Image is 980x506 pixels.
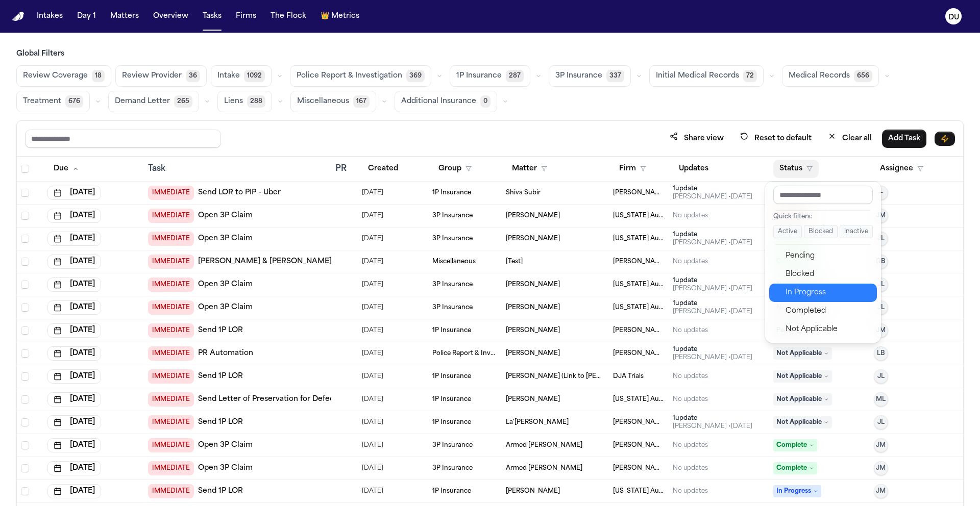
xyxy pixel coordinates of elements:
div: Blocked [786,268,871,281]
button: Inactive [840,225,873,238]
div: Quick filters: [773,213,873,221]
div: Pending [786,250,871,262]
button: Active [773,225,802,238]
button: Blocked [804,225,838,238]
div: Not Applicable [786,323,871,336]
div: In Progress [786,287,871,299]
button: Status [773,160,819,178]
div: Completed [786,305,871,317]
div: Status [765,182,881,343]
